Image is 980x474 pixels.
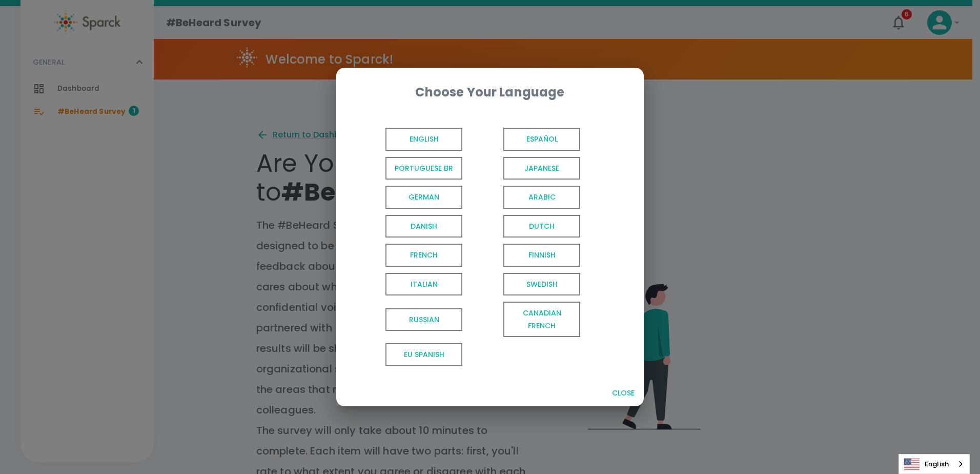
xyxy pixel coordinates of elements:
span: Dutch [503,215,580,238]
button: Portuguese BR [349,154,466,183]
button: Canadian French [466,299,584,340]
span: Portuguese BR [385,157,462,180]
a: English [899,455,969,473]
span: Danish [385,215,462,238]
div: Language [899,454,970,474]
span: EU Spanish [385,343,462,366]
button: French [349,241,466,270]
button: Russian [349,299,466,340]
span: Finnish [503,244,580,267]
button: Japanese [466,154,584,183]
span: Canadian French [503,302,580,337]
aside: Language selected: English [899,454,970,474]
button: Close [607,384,640,403]
button: Italian [349,270,466,299]
span: Español [503,128,580,151]
button: German [349,183,466,212]
button: Swedish [466,270,584,299]
button: EU Spanish [349,340,466,369]
div: Choose Your Language [353,84,627,101]
span: German [385,186,462,209]
button: Español [466,125,584,154]
span: French [385,244,462,267]
button: Finnish [466,241,584,270]
span: Japanese [503,157,580,180]
button: Danish [349,212,466,241]
span: Italian [385,273,462,296]
button: Arabic [466,183,584,212]
span: Arabic [503,186,580,209]
button: Dutch [466,212,584,241]
span: Russian [385,308,462,331]
span: English [385,128,462,151]
span: Swedish [503,273,580,296]
button: English [349,125,466,154]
